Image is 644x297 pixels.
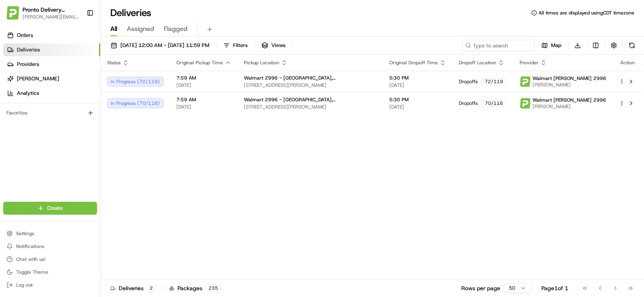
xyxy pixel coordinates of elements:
[244,96,376,103] span: Walmart 2996 - [GEOGRAPHIC_DATA], [GEOGRAPHIC_DATA]
[389,75,446,81] span: 5:30 PM
[16,230,34,237] span: Settings
[3,87,100,100] a: Analytics
[206,285,221,292] div: 235
[619,59,636,66] div: Action
[17,46,40,53] span: Deliveries
[481,78,507,85] div: 72 / 119
[16,243,44,250] span: Notifications
[164,24,188,34] span: Flagged
[461,284,500,292] p: Rows per page
[626,40,638,51] button: Refresh
[127,24,154,34] span: Assigned
[3,3,83,23] button: Pronto Delivery ServicePronto Delivery Service[PERSON_NAME][EMAIL_ADDRESS][DOMAIN_NAME]
[533,82,606,88] span: [PERSON_NAME]
[176,59,223,66] span: Original Pickup Time
[533,75,606,82] span: Walmart [PERSON_NAME] 2996
[6,6,19,19] img: Pronto Delivery Service
[3,58,100,71] a: Providers
[16,282,33,288] span: Log out
[520,59,539,66] span: Provider
[3,228,97,239] button: Settings
[176,104,231,110] span: [DATE]
[110,284,156,292] div: Deliveries
[462,40,535,51] input: Type to search
[541,284,568,292] div: Page 1 of 1
[459,78,478,85] span: Dropoffs
[481,100,507,107] div: 70 / 116
[3,254,97,265] button: Chat with us!
[23,14,80,20] button: [PERSON_NAME][EMAIL_ADDRESS][DOMAIN_NAME]
[16,269,48,275] span: Toggle Theme
[459,59,496,66] span: Dropoff Location
[120,42,209,49] span: [DATE] 12:00 AM - [DATE] 11:59 PM
[271,42,285,49] span: Views
[533,97,606,103] span: Walmart [PERSON_NAME] 2996
[3,72,100,85] a: [PERSON_NAME]
[3,107,97,119] div: Favorites
[3,266,97,278] button: Toggle Theme
[3,202,97,215] button: Create
[3,241,97,252] button: Notifications
[3,279,97,291] button: Log out
[16,256,45,262] span: Chat with us!
[3,29,100,42] a: Orders
[169,284,221,292] div: Packages
[244,104,376,110] span: [STREET_ADDRESS][PERSON_NAME]
[110,6,151,19] h1: Deliveries
[17,32,33,39] span: Orders
[176,96,231,103] span: 7:59 AM
[110,24,117,34] span: All
[3,43,100,56] a: Deliveries
[538,40,565,51] button: Map
[147,285,156,292] div: 2
[539,10,634,16] span: All times are displayed using CDT timezone
[520,76,530,87] img: profile_internal_provider_pronto_delivery_service_internal.png
[389,82,446,88] span: [DATE]
[389,59,438,66] span: Original Dropoff Time
[220,40,251,51] button: Filters
[176,82,231,88] span: [DATE]
[389,104,446,110] span: [DATE]
[17,90,39,97] span: Analytics
[551,42,561,49] span: Map
[389,96,446,103] span: 5:30 PM
[17,75,59,82] span: [PERSON_NAME]
[244,82,376,88] span: [STREET_ADDRESS][PERSON_NAME]
[520,98,530,109] img: profile_internal_provider_pronto_delivery_service_internal.png
[233,42,248,49] span: Filters
[23,6,80,14] button: Pronto Delivery Service
[459,100,478,107] span: Dropoffs
[107,59,121,66] span: Status
[258,40,289,51] button: Views
[47,205,63,212] span: Create
[176,75,231,81] span: 7:59 AM
[244,59,279,66] span: Pickup Location
[107,40,213,51] button: [DATE] 12:00 AM - [DATE] 11:59 PM
[533,103,606,110] span: [PERSON_NAME]
[244,75,376,81] span: Walmart 2996 - [GEOGRAPHIC_DATA], [GEOGRAPHIC_DATA]
[17,61,39,68] span: Providers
